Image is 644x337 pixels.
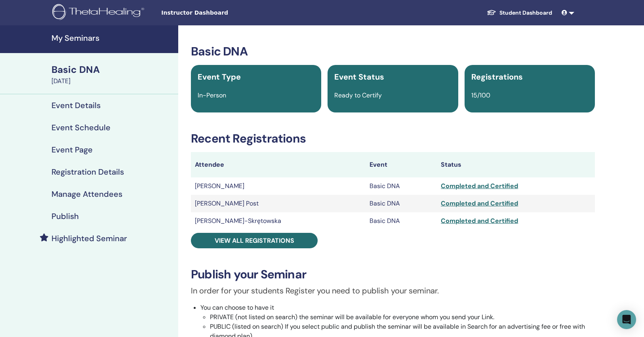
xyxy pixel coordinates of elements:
[366,195,437,212] td: Basic DNA
[198,72,241,82] span: Event Type
[51,33,173,43] h4: My Seminars
[441,216,591,226] div: Completed and Certified
[47,63,178,86] a: Basic DNA[DATE]
[191,195,366,212] td: [PERSON_NAME] Post
[52,4,147,22] img: logo.png
[51,145,93,154] h4: Event Page
[437,152,595,177] th: Status
[366,177,437,195] td: Basic DNA
[191,44,595,59] h3: Basic DNA
[487,9,496,16] img: graduation-cap-white.svg
[51,189,122,199] h4: Manage Attendees
[51,123,111,132] h4: Event Schedule
[210,312,595,322] li: PRIVATE (not listed on search) the seminar will be available for everyone whom you send your Link.
[334,72,384,82] span: Event Status
[191,152,366,177] th: Attendee
[51,63,173,76] div: Basic DNA
[480,6,558,20] a: Student Dashboard
[471,91,490,99] span: 15/100
[51,76,173,86] div: [DATE]
[191,233,318,248] a: View all registrations
[161,9,280,17] span: Instructor Dashboard
[441,199,591,208] div: Completed and Certified
[191,131,595,146] h3: Recent Registrations
[191,177,366,195] td: [PERSON_NAME]
[51,101,101,110] h4: Event Details
[617,310,636,329] div: Open Intercom Messenger
[198,91,226,99] span: In-Person
[441,181,591,191] div: Completed and Certified
[366,212,437,230] td: Basic DNA
[471,72,523,82] span: Registrations
[51,234,127,243] h4: Highlighted Seminar
[51,167,124,177] h4: Registration Details
[366,152,437,177] th: Event
[51,211,79,221] h4: Publish
[334,91,382,99] span: Ready to Certify
[191,267,595,282] h3: Publish your Seminar
[215,236,294,245] span: View all registrations
[191,212,366,230] td: [PERSON_NAME]-Skrętowska
[191,285,595,297] p: In order for your students Register you need to publish your seminar.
